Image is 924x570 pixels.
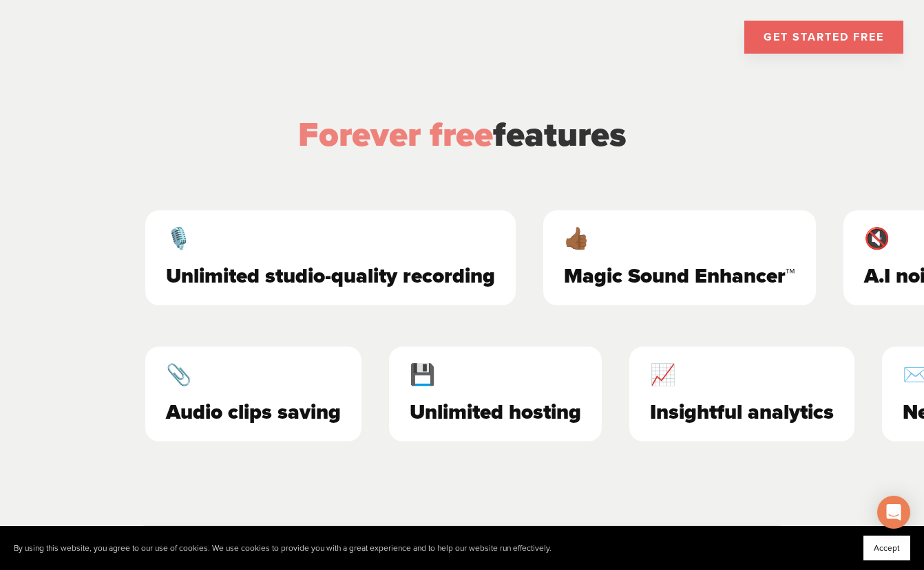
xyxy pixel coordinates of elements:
[410,367,581,384] span: 💾
[650,367,834,384] span: 📈
[166,231,495,248] span: 🎙️
[410,404,581,421] span: Unlimited hosting
[166,268,495,285] span: Unlimited studio-quality recording
[877,496,910,529] div: Open Intercom Messenger
[564,268,795,285] span: Magic Sound Enhancer™
[744,21,903,54] a: GET STARTED FREE
[14,543,552,553] p: By using this website, you agree to our use of cookies. We use cookies to provide you with a grea...
[564,231,795,248] span: 👍🏾
[874,543,900,553] span: Accept
[650,404,834,421] span: Insightful analytics
[166,367,341,384] span: 📎
[863,536,910,560] button: Accept
[298,114,493,155] span: Forever free
[132,110,792,160] div: features
[166,404,341,421] span: Audio clips saving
